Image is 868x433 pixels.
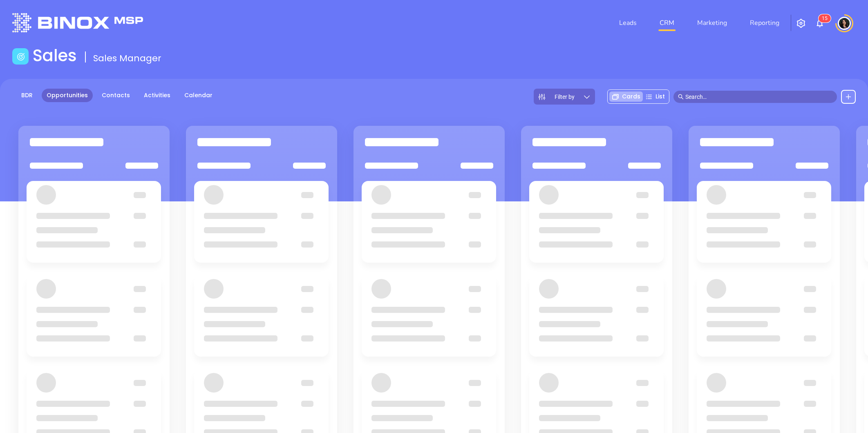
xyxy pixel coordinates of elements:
span: Sales Manager [93,52,161,65]
a: CRM [656,15,678,31]
h1: Sales [33,46,77,65]
span: Cards [622,92,640,101]
span: List [655,92,665,101]
span: search [678,94,684,100]
a: Contacts [97,89,135,102]
sup: 15 [819,14,831,22]
img: user [838,17,851,30]
a: Calendar [179,89,217,102]
span: 5 [825,16,828,21]
img: iconNotification [815,18,825,28]
img: logo [12,13,143,32]
input: Search… [685,92,832,101]
a: Activities [139,89,175,102]
img: iconSetting [796,18,806,28]
span: Filter by [555,94,575,100]
span: 1 [822,16,825,21]
a: Marketing [694,15,730,31]
a: Leads [616,15,640,31]
a: Reporting [747,15,783,31]
a: BDR [16,89,38,102]
a: Opportunities [42,89,93,102]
